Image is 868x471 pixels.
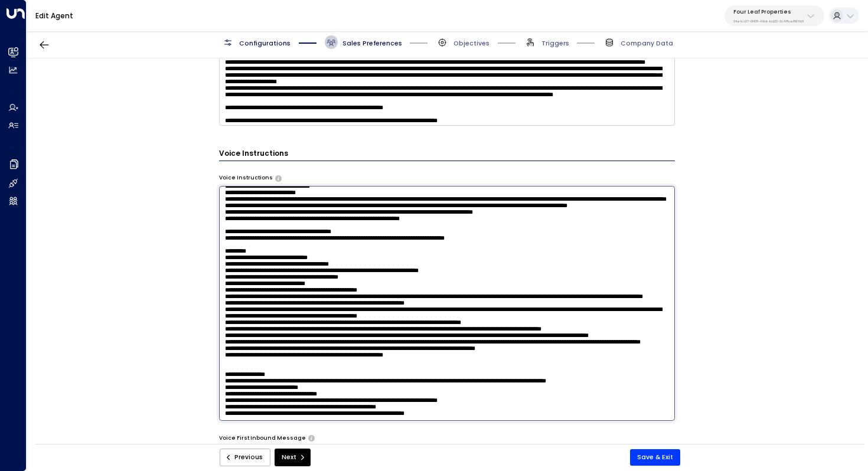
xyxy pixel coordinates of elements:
[219,434,306,443] label: Voice First Inbound Message
[541,39,569,48] span: Triggers
[308,435,315,441] button: The opening message when answering incoming calls. Use placeholders: [Lead Name], [Copilot Name],...
[621,39,673,48] span: Company Data
[220,449,270,466] button: Previous
[733,8,804,15] p: Four Leaf Properties
[733,19,804,24] p: 34e1cd17-0f68-49af-bd32-3c48ce8611d1
[275,449,311,466] button: Next
[725,5,824,26] button: Four Leaf Properties34e1cd17-0f68-49af-bd32-3c48ce8611d1
[342,39,402,48] span: Sales Preferences
[630,449,680,466] button: Save & Exit
[219,148,676,161] h3: Voice Instructions
[275,175,282,181] button: Provide specific instructions for phone conversations, such as tone, pacing, information to empha...
[219,174,273,182] label: Voice Instructions
[453,39,490,48] span: Objectives
[239,39,291,48] span: Configurations
[35,11,73,21] a: Edit Agent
